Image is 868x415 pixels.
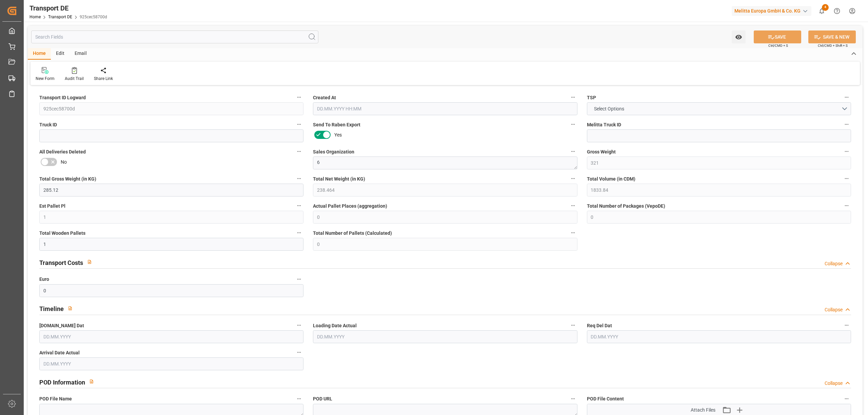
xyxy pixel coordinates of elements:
button: Total Wooden Pallets [295,228,303,237]
button: Melitta Truck ID [842,120,851,129]
div: Home [28,48,51,60]
textarea: 6 [313,157,577,169]
button: Help Center [829,3,845,19]
button: Total Volume (in CDM) [842,174,851,183]
span: Select Options [591,105,628,112]
span: Total Net Weight (in KG) [313,175,365,183]
div: Melitta Europa GmbH & Co. KG [732,6,811,16]
button: View description [85,375,98,388]
span: Total Gross Weight (in KG) [39,175,96,183]
span: Sales Organization [313,148,354,155]
span: Est Pallet Pl [39,203,65,210]
button: View description [83,255,96,268]
button: Transport ID Logward [295,93,303,102]
div: Collapse [825,380,843,387]
button: show 4 new notifications [814,3,829,19]
h2: Transport Costs [39,258,83,267]
button: Loading Date Actual [569,321,577,330]
span: Yes [334,131,342,139]
span: Attach Files [691,407,715,414]
button: Euro [295,275,303,284]
div: Share Link [94,76,113,82]
div: New Form [36,76,55,82]
span: Gross Weight [587,148,616,155]
span: POD File Content [587,395,624,402]
input: DD.MM.YYYY [313,330,577,343]
button: View description [64,302,77,315]
button: [DOMAIN_NAME] Dat [295,321,303,330]
input: DD.MM.YYYY [39,357,303,370]
span: Total Volume (in CDM) [587,175,635,183]
span: POD URL [313,395,332,402]
button: Total Net Weight (in KG) [569,174,577,183]
span: Loading Date Actual [313,322,357,329]
div: Audit Trail [65,76,84,82]
button: POD File Content [842,394,851,403]
button: POD URL [569,394,577,403]
span: TSP [587,94,596,101]
div: Transport DE [29,3,107,13]
span: Arrival Date Actual [39,349,80,356]
button: Actual Pallet Places (aggregation) [569,201,577,210]
h2: POD Information [39,378,85,387]
span: Ctrl/CMD + Shift + S [818,43,848,48]
button: Est Pallet Pl [295,201,303,210]
button: Created At [569,93,577,102]
div: Collapse [825,306,843,313]
span: Ctrl/CMD + S [768,43,788,48]
span: [DOMAIN_NAME] Dat [39,322,84,329]
button: Truck ID [295,120,303,129]
button: Total Number of Pallets (Calculated) [569,228,577,237]
div: Collapse [825,260,843,267]
span: Actual Pallet Places (aggregation) [313,203,387,210]
span: 4 [822,4,829,11]
button: POD File Name [295,394,303,403]
span: POD File Name [39,395,72,402]
button: TSP [842,93,851,102]
span: Req Del Dat [587,322,612,329]
div: Email [70,48,92,60]
span: Created At [313,94,336,101]
button: Total Gross Weight (in KG) [295,174,303,183]
span: No [61,159,67,166]
input: DD.MM.YYYY [39,330,303,343]
a: Transport DE [48,15,72,19]
span: Transport ID Logward [39,94,86,101]
span: Total Number of Pallets (Calculated) [313,230,392,237]
button: Sales Organization [569,147,577,156]
span: Total Number of Packages (VepoDE) [587,203,665,210]
button: open menu [587,102,851,115]
button: Total Number of Packages (VepoDE) [842,201,851,210]
input: Search Fields [31,30,318,43]
button: SAVE [754,30,801,43]
button: Arrival Date Actual [295,348,303,357]
a: Home [29,15,41,19]
button: Gross Weight [842,147,851,156]
input: DD.MM.YYYY [587,330,851,343]
button: All Deliveries Deleted [295,147,303,156]
span: Euro [39,276,49,283]
div: Edit [51,48,70,60]
input: DD.MM.YYYY HH:MM [313,102,577,115]
button: Melitta Europa GmbH & Co. KG [732,4,814,17]
button: SAVE & NEW [808,30,856,43]
span: Total Wooden Pallets [39,230,85,237]
span: Melitta Truck ID [587,121,621,128]
h2: Timeline [39,304,64,313]
button: Req Del Dat [842,321,851,330]
span: Send To Raben Export [313,121,360,128]
button: Send To Raben Export [569,120,577,129]
button: open menu [732,30,746,43]
span: All Deliveries Deleted [39,148,86,155]
span: Truck ID [39,121,57,128]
